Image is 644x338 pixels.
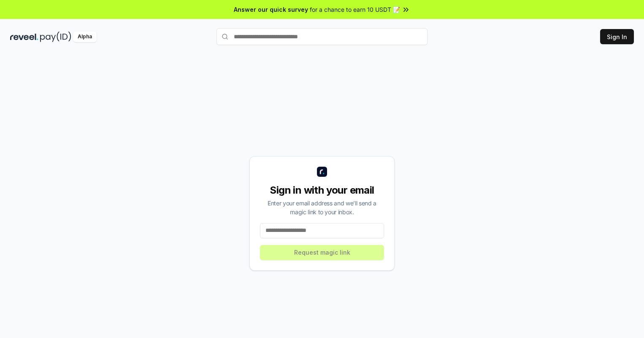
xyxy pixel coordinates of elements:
img: reveel_dark [10,32,38,42]
div: Enter your email address and we’ll send a magic link to your inbox. [260,199,384,216]
img: logo_small [317,167,327,177]
img: pay_id [40,32,71,42]
button: Sign In [600,29,634,44]
span: for a chance to earn 10 USDT 📝 [310,5,400,14]
div: Alpha [73,32,97,42]
div: Sign in with your email [260,184,384,197]
span: Answer our quick survey [234,5,308,14]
